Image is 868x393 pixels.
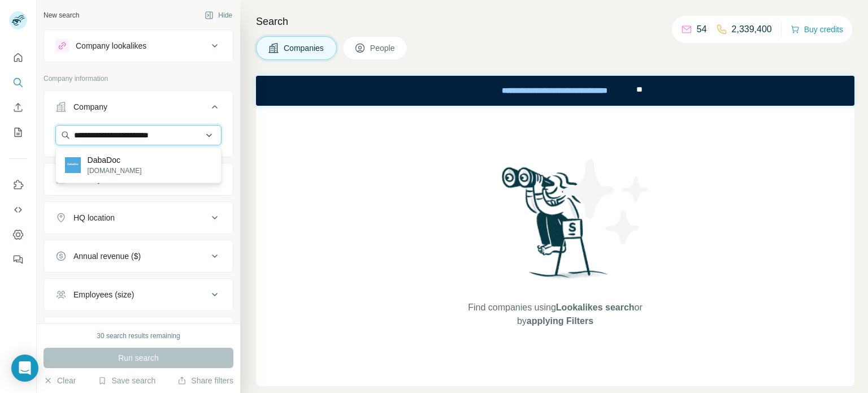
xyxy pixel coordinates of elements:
[44,166,233,193] button: Industry
[44,204,233,231] button: HQ location
[44,243,233,270] button: Annual revenue ($)
[497,164,614,290] img: Surfe Illustration - Woman searching with binoculars
[791,21,843,37] button: Buy credits
[697,23,707,36] p: 54
[555,151,657,253] img: Surfe Illustration - Stars
[256,14,854,29] h4: Search
[98,375,155,386] button: Save search
[465,301,645,328] span: Find companies using or by
[44,375,76,386] button: Clear
[44,93,233,125] button: Company
[44,281,233,308] button: Employees (size)
[556,303,635,312] span: Lookalikes search
[76,40,146,51] div: Company lookalikes
[197,7,240,24] button: Hide
[44,10,79,20] div: New search
[9,224,27,245] button: Dashboard
[44,319,233,347] button: Technologies
[9,97,27,118] button: Enrich CSV
[177,375,233,386] button: Share filters
[9,47,27,68] button: Quick start
[284,42,325,54] span: Companies
[73,212,115,223] div: HQ location
[256,76,854,106] iframe: Banner
[44,74,233,84] p: Company information
[9,122,27,142] button: My lists
[527,316,593,326] span: applying Filters
[97,331,180,341] div: 30 search results remaining
[732,23,772,36] p: 2,339,400
[73,101,107,113] div: Company
[9,175,27,195] button: Use Surfe on LinkedIn
[370,42,396,54] span: People
[88,154,142,166] p: DabaDoc
[73,251,141,262] div: Annual revenue ($)
[9,72,27,93] button: Search
[73,289,134,300] div: Employees (size)
[44,32,233,59] button: Company lookalikes
[65,157,81,173] img: DabaDoc
[9,249,27,270] button: Feedback
[11,355,38,382] div: Open Intercom Messenger
[88,166,142,176] p: [DOMAIN_NAME]
[9,200,27,220] button: Use Surfe API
